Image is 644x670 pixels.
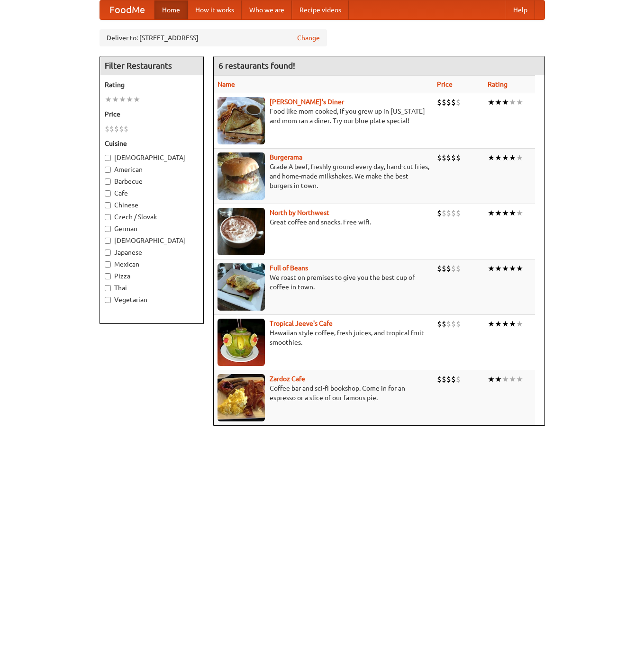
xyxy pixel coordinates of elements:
[516,319,523,329] li: ★
[109,124,114,134] li: $
[105,139,199,148] h5: Cuisine
[446,374,451,384] li: $
[509,263,516,274] li: ★
[437,319,442,329] li: $
[502,152,509,163] li: ★
[105,188,199,198] label: Cafe
[502,97,509,107] li: ★
[105,283,199,293] label: Thai
[446,208,451,218] li: $
[218,328,429,347] p: Hawaiian style coffee, fresh juices, and tropical fruit smoothies.
[495,263,502,274] li: ★
[105,165,199,174] label: American
[446,97,451,107] li: $
[509,319,516,329] li: ★
[270,264,308,272] a: Full of Beans
[502,208,509,218] li: ★
[105,273,111,279] input: Pizza
[105,271,199,281] label: Pizza
[100,56,203,75] h4: Filter Restaurants
[218,80,235,88] a: Name
[442,374,446,384] li: $
[442,97,446,107] li: $
[451,208,456,218] li: $
[270,375,305,383] a: Zardoz Cafe
[456,374,461,384] li: $
[488,263,495,274] li: ★
[218,319,265,366] img: jeeves.jpg
[516,97,523,107] li: ★
[488,208,495,218] li: ★
[495,208,502,218] li: ★
[456,208,461,218] li: $
[506,0,535,19] a: Help
[437,263,442,274] li: $
[495,152,502,163] li: ★
[218,61,295,70] ng-pluralize: 6 restaurants found!
[495,374,502,384] li: ★
[218,97,265,144] img: sallys.jpg
[105,226,111,232] input: German
[105,297,111,303] input: Vegetarian
[105,124,109,134] li: $
[218,217,429,227] p: Great coffee and snacks. Free wifi.
[154,0,188,19] a: Home
[112,94,119,105] li: ★
[218,374,265,421] img: zardoz.jpg
[188,0,242,19] a: How it works
[105,248,199,257] label: Japanese
[451,97,456,107] li: $
[488,97,495,107] li: ★
[442,152,446,163] li: $
[456,152,461,163] li: $
[105,80,199,89] h5: Rating
[270,153,302,161] a: Burgerama
[105,236,199,245] label: [DEMOGRAPHIC_DATA]
[442,319,446,329] li: $
[105,109,199,119] h5: Price
[488,80,508,88] a: Rating
[270,209,329,216] b: North by Northwest
[509,208,516,218] li: ★
[270,98,344,106] a: [PERSON_NAME]'s Diner
[509,97,516,107] li: ★
[105,190,111,197] input: Cafe
[437,374,442,384] li: $
[100,0,154,19] a: FoodMe
[124,124,128,134] li: $
[437,208,442,218] li: $
[488,319,495,329] li: ★
[502,263,509,274] li: ★
[100,29,327,46] div: Deliver to: [STREET_ADDRESS]
[218,273,429,292] p: We roast on premises to give you the best cup of coffee in town.
[218,384,429,402] p: Coffee bar and sci-fi bookshop. Come in for an espresso or a slice of our famous pie.
[437,152,442,163] li: $
[119,124,124,134] li: $
[516,208,523,218] li: ★
[105,155,111,161] input: [DEMOGRAPHIC_DATA]
[105,214,111,220] input: Czech / Slovak
[105,285,111,291] input: Thai
[456,263,461,274] li: $
[451,263,456,274] li: $
[270,320,333,327] a: Tropical Jeeve's Cafe
[516,263,523,274] li: ★
[442,208,446,218] li: $
[105,224,199,233] label: German
[446,152,451,163] li: $
[105,202,111,208] input: Chinese
[456,319,461,329] li: $
[451,152,456,163] li: $
[451,319,456,329] li: $
[105,250,111,256] input: Japanese
[488,374,495,384] li: ★
[456,97,461,107] li: $
[437,80,453,88] a: Price
[114,124,119,134] li: $
[442,263,446,274] li: $
[446,263,451,274] li: $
